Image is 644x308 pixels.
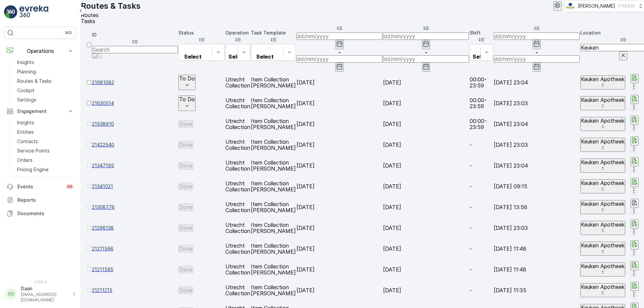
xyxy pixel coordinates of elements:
p: - [470,183,493,189]
p: Entities [17,129,34,135]
p: Orders [17,157,33,164]
button: Done [178,162,193,169]
button: Done [178,203,193,211]
td: [DATE] [383,259,469,280]
p: Utrecht Collection [225,160,250,172]
span: 21211595 [92,266,178,273]
button: Done [178,183,193,190]
a: Planning [14,67,76,76]
a: 21538910 [92,121,178,127]
button: Operations [4,44,76,58]
td: [DATE] 13:56 [494,197,580,217]
p: Keuken Apotheek [581,180,625,186]
span: 21341021 [92,183,178,190]
p: Keuken Apotheek [581,118,625,124]
p: [PERSON_NAME] [578,3,615,9]
p: Insights [17,119,34,126]
td: [DATE] [297,239,382,259]
p: Reports [17,197,74,203]
span: Routes [81,12,99,18]
p: Engagement [17,108,63,115]
a: Orders [14,156,76,165]
a: Routes & Tasks [14,76,76,86]
p: Done [179,266,193,272]
button: Done [178,266,193,273]
td: [DATE] [383,280,469,300]
p: Select [473,54,490,60]
button: Keuken Apotheek [580,75,625,89]
input: dd/mm/yyyy [494,55,580,63]
a: Reports [4,193,76,207]
p: Item Collection [PERSON_NAME] [251,180,296,192]
a: 21308776 [92,204,178,210]
p: To Do [179,96,195,102]
p: Done [179,204,193,210]
td: [DATE] [383,114,469,134]
button: To Do [178,96,196,111]
td: [DATE] [383,72,469,93]
p: Events [17,183,62,190]
p: Select [254,54,276,60]
p: Item Collection [PERSON_NAME] [251,243,296,255]
td: [DATE] [383,218,469,238]
span: 21681082 [92,79,178,86]
p: Keuken Apotheek [581,138,625,144]
td: [DATE] 23:03 [494,218,580,238]
p: - [383,49,469,55]
button: Done [178,120,193,128]
p: Item Collection [PERSON_NAME] [251,201,296,213]
a: 21347195 [92,162,178,169]
p: Routes & Tasks [17,78,52,84]
p: Utrecht Collection [225,243,250,255]
span: 21211215 [92,287,178,294]
p: - [494,49,580,55]
p: Select [228,54,246,60]
p: Done [179,246,193,252]
td: [DATE] 11:48 [494,259,580,280]
p: Routes & Tasks [81,1,141,11]
td: [DATE] [383,135,469,155]
td: [DATE] [383,93,469,113]
p: Item Collection [PERSON_NAME] [251,97,296,109]
td: [DATE] 23:04 [494,72,580,93]
button: DDDaan[EMAIL_ADDRESS][DOMAIN_NAME] [4,285,76,303]
p: - [470,266,493,272]
p: Item Collection [PERSON_NAME] [251,118,296,130]
input: dd/mm/yyyy [383,55,469,63]
img: logo [4,5,17,19]
p: Pricing Engine [17,166,49,173]
a: 21296138 [92,225,178,231]
input: dd/mm/yyyy [297,55,382,63]
td: [DATE] [297,156,382,176]
p: - [470,142,493,148]
p: Keuken Apotheek [581,242,625,248]
p: - [470,163,493,169]
p: Utrecht Collection [225,76,250,88]
p: Item Collection [PERSON_NAME] [251,76,296,88]
p: 00:00-23:59 [470,118,493,130]
p: [EMAIL_ADDRESS][DOMAIN_NAME] [21,292,69,303]
button: Keuken Apotheek [580,179,625,193]
p: Keuken Apotheek [581,97,625,103]
a: Documents [4,207,76,220]
td: [DATE] [297,197,382,217]
p: Select [181,54,204,60]
p: - [470,204,493,210]
input: dd/mm/yyyy [383,33,469,40]
td: [DATE] 23:03 [494,93,580,113]
td: [DATE] 23:04 [494,114,580,134]
a: 21422540 [92,141,178,148]
img: basis-logo_rgb2x.png [566,2,575,10]
td: [DATE] [383,156,469,176]
td: [DATE] [297,280,382,300]
button: Keuken Apotheek [580,221,625,235]
p: Utrecht Collection [225,284,250,296]
input: Search [92,46,178,53]
p: Done [179,121,193,127]
p: - [470,287,493,293]
td: [DATE] [297,72,382,93]
p: Item Collection [PERSON_NAME] [251,284,296,296]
